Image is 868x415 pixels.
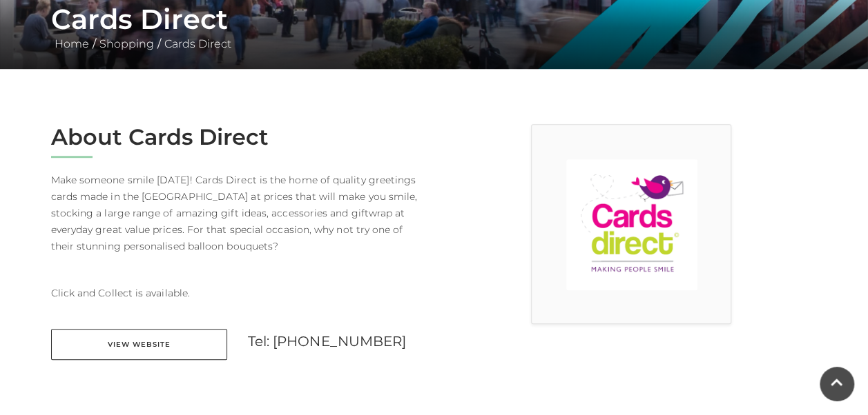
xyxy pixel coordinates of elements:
p: Click and Collect is available. [51,268,424,301]
a: Cards Direct [161,37,235,50]
a: Tel: [PHONE_NUMBER] [248,333,407,350]
a: Shopping [96,37,157,50]
h2: About Cards Direct [51,124,424,150]
div: / / [41,3,828,52]
a: View Website [51,329,227,360]
p: Make someone smile [DATE]! Cards Direct is the home of quality greetings cards made in the [GEOGR... [51,172,424,254]
a: Home [51,37,93,50]
h1: Cards Direct [51,3,818,36]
